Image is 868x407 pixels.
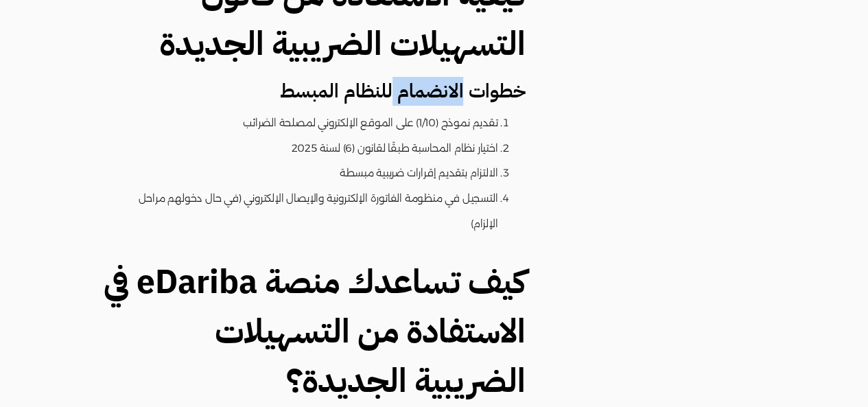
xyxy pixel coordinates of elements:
[97,79,525,104] h3: خطوات الانضمام للنظام المبسط
[123,111,497,136] li: تقديم نموذج (1/10) على الموقع الإلكتروني لمصلحة الضرائب
[123,186,497,237] li: التسجيل في منظومة الفاتورة الإلكترونية والإيصال الإلكتروني (في حال دخولهم مراحل الإلزام)
[97,257,525,406] h2: كيف تساعدك منصة eDariba في الاستفادة من التسهيلات الضريبية الجديدة؟
[123,136,497,161] li: اختيار نظام المحاسبة طبقًا لقانون (6) لسنة 2025
[123,161,497,186] li: الالتزام بتقديم إقرارات ضريبية مبسطة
